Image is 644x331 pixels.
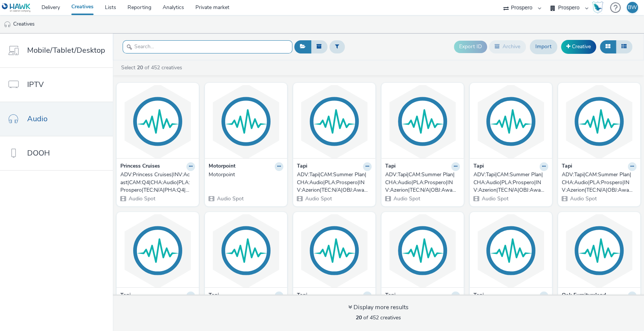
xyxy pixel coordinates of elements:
img: ADV:Oak Furnitureland|CAM:Oak Furnitureland Q1|CHA:Audio|PLA:Prospero|INV:AudioXi|TEC:N/A|PHA:Aug... [560,214,638,287]
img: ADV:Tapi|CAM:Summer Plan|CHA:Audio|PLA:Prospero|INV:Azerion|TEC:N/A|OBJ:Awareness|BME:PMP|CFO:Wit... [472,85,550,158]
img: ADV:Tapi|CAM:Summer Plan|CHA:Audio|PLA:Prospero|INV:Azerion|TEC:N/A|OBJ:Awareness|BME:PMP|CFO:Wit... [383,85,462,158]
strong: Tapi [562,162,572,171]
a: Select of 452 creatives [120,64,185,71]
button: Table [616,40,632,53]
img: ADV:Princess Cruises|INV:Acast|CAM:Q4|CHA:Audio|PLA:Prospero|TEC:N/A|PHA:Q4|OBJ:Awareness|BME:PG|... [118,85,197,158]
strong: 20 [356,314,362,321]
img: Hawk Academy [592,2,603,14]
span: Audio Spot [569,195,597,202]
span: Audio [27,113,48,124]
span: Audio Spot [393,195,420,202]
span: of 452 creatives [356,314,401,321]
img: ADV:Tapi|CAM:Summer Plan|CHA:Audio|PLA:Prospero|INV:Azerion|TEC:N/A|OBJ:Awareness|BME:PMP|CFO:Wit... [207,214,285,287]
a: Import [530,40,557,54]
img: ADV:Tapi|CAM:Summer Plan|CHA:Audio|PLA:Prospero|INV:Azerion|TEC:N/A|OBJ:Awareness|BME:PMP|CFO:Wit... [295,214,373,287]
strong: 20 [137,64,143,71]
span: Audio Spot [304,195,332,202]
div: Motorpoint [209,171,280,178]
img: ADV:Tapi|CAM:Summer Plan|CHA:Audio|PLA:Prospero|INV:Azerion|TEC:N/A|OBJ:Awareness|BME:PMP|CFO:Wit... [295,85,373,158]
img: ADV:Tapi|CAM:Summer Plan|CHA:Audio|PLA:Prospero|INV:Azerion|TEC:N/A|OBJ:Awareness|BME:PMP|CFO:Wit... [560,85,638,158]
a: ADV:Tapi|CAM:Summer Plan|CHA:Audio|PLA:Prospero|INV:Azerion|TEC:N/A|OBJ:Awareness|BME:PMP|CFO:Wit... [385,171,460,194]
div: ADV:Princess Cruises|INV:Acast|CAM:Q4|CHA:Audio|PLA:Prospero|TEC:N/A|PHA:Q4|OBJ:Awareness|BME:PG|... [120,171,192,194]
div: ADV:Tapi|CAM:Summer Plan|CHA:Audio|PLA:Prospero|INV:Azerion|TEC:N/A|OBJ:Awareness|BME:PMP|CFO:Wit... [297,171,369,194]
img: audio [4,21,11,28]
button: Export ID [454,41,487,53]
button: Archive [489,40,526,53]
strong: Tapi [473,162,484,171]
img: Motorpoint visual [207,85,285,158]
span: Mobile/Tablet/Desktop [27,45,105,56]
a: ADV:Tapi|CAM:Summer Plan|CHA:Audio|PLA:Prospero|INV:Azerion|TEC:N/A|OBJ:Awareness|BME:PMP|CFO:Wit... [473,171,548,194]
img: ADV:Tapi|CAM:Summer Plan|CHA:Audio|PLA:Prospero|INV:Azerion|TEC:N/A|OBJ:Awareness|BME:PMP|CFO:Wit... [118,214,197,287]
a: ADV:Tapi|CAM:Summer Plan|CHA:Audio|PLA:Prospero|INV:Azerion|TEC:N/A|OBJ:Awareness|BME:PMP|CFO:Wit... [297,171,372,194]
img: undefined Logo [2,3,31,12]
img: ADV:Tapi|CAM:Summer Plan|CHA:Audio|PLA:Prospero|INV:Azerion|TEC:N/A|OBJ:Awareness|BME:PMP|CFO:Wit... [472,214,550,287]
div: ADV:Tapi|CAM:Summer Plan|CHA:Audio|PLA:Prospero|INV:Azerion|TEC:N/A|OBJ:Awareness|BME:PMP|CFO:Wit... [473,171,545,194]
strong: Tapi [385,162,396,171]
strong: Tapi [297,291,307,300]
a: Creative [561,40,596,53]
span: Audio Spot [216,195,244,202]
div: BW [628,2,637,13]
div: ADV:Tapi|CAM:Summer Plan|CHA:Audio|PLA:Prospero|INV:Azerion|TEC:N/A|OBJ:Awareness|BME:PMP|CFO:Wit... [385,171,457,194]
span: Audio Spot [128,195,155,202]
img: ADV:Tapi|CAM:Summer Plan|CHA:Audio|PLA:Prospero|INV:Azerion|TEC:N/A|OBJ:Awareness|BME:PMP|CFO:Wit... [383,214,462,287]
a: ADV:Tapi|CAM:Summer Plan|CHA:Audio|PLA:Prospero|INV:Azerion|TEC:N/A|OBJ:Awareness|BME:PMP|CFO:Wit... [562,171,636,194]
strong: Tapi [209,291,219,300]
div: ADV:Tapi|CAM:Summer Plan|CHA:Audio|PLA:Prospero|INV:Azerion|TEC:N/A|OBJ:Awareness|BME:PMP|CFO:Wit... [562,171,633,194]
button: Grid [600,40,616,53]
strong: Princess Cruises [120,162,160,171]
span: DOOH [27,148,50,159]
strong: Tapi [120,291,131,300]
a: Motorpoint [209,171,283,178]
strong: Motorpoint [209,162,235,171]
strong: Tapi [297,162,307,171]
span: Audio Spot [481,195,509,202]
span: IPTV [27,79,44,90]
strong: Oak Furnitureland [562,291,606,300]
strong: Tapi [385,291,396,300]
a: ADV:Princess Cruises|INV:Acast|CAM:Q4|CHA:Audio|PLA:Prospero|TEC:N/A|PHA:Q4|OBJ:Awareness|BME:PG|... [120,171,195,194]
input: Search... [123,40,292,53]
div: Display more results [348,303,409,312]
strong: Tapi [473,291,484,300]
a: Hawk Academy [592,2,606,14]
